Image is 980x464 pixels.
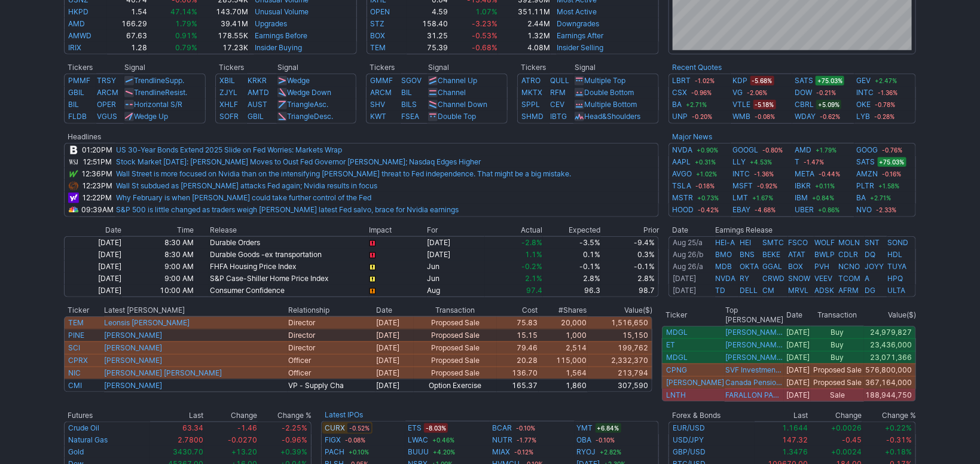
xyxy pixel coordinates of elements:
[277,62,356,74] th: Signal
[68,7,88,16] a: HKPD
[795,144,811,156] a: AMD
[789,238,808,247] a: FSCO
[666,365,687,374] a: CPNG
[816,100,841,109] span: +5.09%
[116,169,571,178] a: Wall Street is more focused on Nvidia than on the intensifying [PERSON_NAME] threat to Fed indepe...
[716,250,732,259] a: BMO
[672,144,692,156] a: NVDA
[219,76,235,85] a: XBIL
[888,286,906,295] a: ULTA
[725,340,783,350] a: [PERSON_NAME] L
[438,76,477,85] a: Channel Up
[865,262,884,271] a: JOYY
[543,224,601,236] th: Expected
[64,224,122,236] th: Date
[740,274,749,283] a: RY
[690,112,714,121] span: -0.20%
[472,43,497,52] span: -0.68%
[134,76,184,85] a: TrendlineSupp.
[666,328,688,337] a: MDGL
[68,76,90,85] a: PMMF
[255,19,287,28] a: Upgrades
[219,100,238,109] a: XHLF
[550,100,564,109] a: CEV
[68,331,84,340] a: PINE
[733,111,751,123] a: WMB
[287,76,310,85] a: Wedge
[97,100,116,109] a: OPER
[672,192,693,204] a: MSTR
[577,422,593,434] a: YMT
[498,6,551,18] td: 351.11M
[725,390,783,400] a: FARALLON PARTNERS L L C/CA
[725,365,783,375] a: SVF Investments (UK) Ltd
[753,112,777,121] span: -0.08%
[795,111,816,123] a: WDAY
[673,435,704,444] a: USD/JPY
[795,180,811,192] a: IBKR
[550,88,566,97] a: RFM
[116,157,481,166] a: Stock Market [DATE]: [PERSON_NAME] Moves to Oust Fed Governor [PERSON_NAME]; Nasdaq Edges Higher
[740,286,758,295] a: DELL
[287,100,328,109] a: TriangleAsc.
[672,132,712,141] a: Major News
[248,112,264,121] a: GBIL
[248,76,267,85] a: KRKR
[134,112,168,121] a: Wedge Up
[175,43,197,52] span: 0.79%
[672,156,691,168] a: AAPL
[408,434,428,446] a: LWAC
[170,7,197,16] span: 47.14%
[521,88,542,97] a: MKTX
[97,88,118,97] a: ARCM
[134,100,182,109] a: Horizontal S/R
[857,111,871,123] a: LYB
[248,88,269,97] a: AMTD
[407,42,449,54] td: 75.39
[733,204,751,216] a: EBAY
[97,76,116,85] a: TRSY
[557,31,604,40] a: Earnings After
[753,169,776,179] span: -1.36%
[68,435,108,444] a: Natural Gas
[684,100,709,109] span: +2.71%
[839,262,860,271] a: NCNO
[795,99,814,111] a: CBRL
[97,112,117,121] a: VGUS
[64,131,80,143] th: Headlines
[818,112,842,121] span: -0.62%
[493,422,512,434] a: BCAR
[438,112,476,121] a: Double Top
[789,262,804,271] a: BOX
[248,100,267,109] a: AUST
[795,156,799,168] a: T
[673,286,696,295] a: [DATE]
[557,19,600,28] a: Downgrades
[877,181,902,191] span: +1.58%
[408,422,422,434] a: ETS
[472,31,497,40] span: -0.53%
[865,274,870,283] a: A
[557,7,597,16] a: Most Active
[689,88,713,97] span: -0.96%
[521,76,541,85] a: ATRO
[472,19,497,28] span: -3.23%
[68,343,80,352] a: SCI
[672,180,691,192] a: TSLA
[839,250,859,259] a: CDLR
[370,76,393,85] a: GMMF
[696,205,721,215] span: -0.42%
[753,100,776,109] span: -5.18%
[810,193,836,203] span: +0.84%
[68,368,81,377] a: NIC
[716,274,736,283] a: NVDA
[107,42,148,54] td: 1.28
[740,262,759,271] a: OKTA
[68,318,84,327] a: TEM
[325,410,363,419] a: Latest IPOs
[80,143,115,156] td: 01:20PM
[857,192,866,204] a: BA
[325,434,341,446] a: FIGX
[672,63,722,72] a: Recent Quotes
